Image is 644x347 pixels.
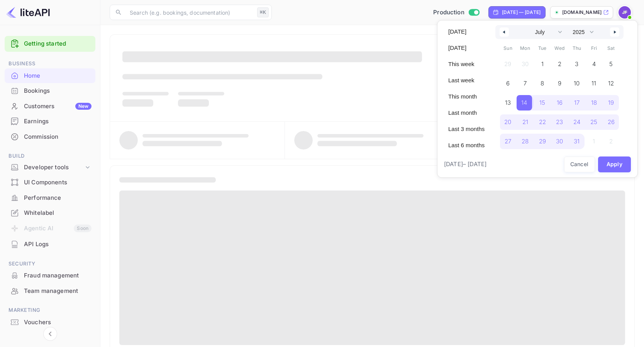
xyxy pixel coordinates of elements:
[591,77,596,90] span: 11
[517,132,534,147] button: 28
[608,115,615,129] span: 26
[499,93,517,109] button: 13
[506,77,510,90] span: 6
[585,74,603,89] button: 11
[534,93,551,109] button: 15
[499,74,517,89] button: 6
[444,122,489,136] button: Last 3 months
[574,134,580,148] span: 31
[551,132,568,147] button: 30
[592,57,596,71] span: 4
[541,77,544,90] span: 8
[585,93,603,109] button: 18
[444,58,489,71] button: This week
[522,115,528,129] span: 21
[517,74,534,89] button: 7
[585,42,603,54] span: Fri
[568,132,585,147] button: 31
[585,112,603,128] button: 25
[551,112,568,128] button: 23
[603,74,620,89] button: 12
[444,41,489,54] button: [DATE]
[558,57,561,71] span: 2
[551,93,568,109] button: 16
[575,57,578,71] span: 3
[534,74,551,89] button: 8
[590,115,597,129] span: 25
[568,54,585,70] button: 3
[539,96,545,110] span: 15
[499,42,517,54] span: Sun
[499,112,517,128] button: 20
[608,96,614,110] span: 19
[558,77,561,90] span: 9
[534,42,551,54] span: Tue
[505,96,511,110] span: 13
[499,132,517,147] button: 27
[568,112,585,128] button: 24
[504,115,511,129] span: 20
[574,77,580,90] span: 10
[564,156,595,172] button: Cancel
[598,156,631,172] button: Apply
[444,90,489,103] button: This month
[522,134,529,148] span: 28
[444,25,489,38] button: [DATE]
[568,93,585,109] button: 17
[551,54,568,70] button: 2
[551,74,568,89] button: 9
[609,57,613,71] span: 5
[603,54,620,70] button: 5
[534,54,551,70] button: 1
[539,115,546,129] span: 22
[591,96,597,110] span: 18
[541,57,544,71] span: 1
[521,96,527,110] span: 14
[517,112,534,128] button: 21
[444,106,489,119] button: Last month
[574,96,580,110] span: 17
[539,134,546,148] span: 29
[568,42,585,54] span: Thu
[444,74,489,87] button: Last week
[603,42,620,54] span: Sat
[534,132,551,147] button: 29
[608,77,614,90] span: 12
[568,74,585,89] button: 10
[573,115,580,129] span: 24
[603,112,620,128] button: 26
[517,93,534,109] button: 14
[505,134,511,148] span: 27
[556,134,563,148] span: 30
[444,139,489,152] button: Last 6 months
[557,96,563,110] span: 16
[534,112,551,128] button: 22
[603,93,620,109] button: 19
[556,115,563,129] span: 23
[524,77,527,90] span: 7
[551,42,568,54] span: Wed
[517,42,534,54] span: Mon
[444,160,486,169] span: [DATE] – [DATE]
[585,54,603,70] button: 4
